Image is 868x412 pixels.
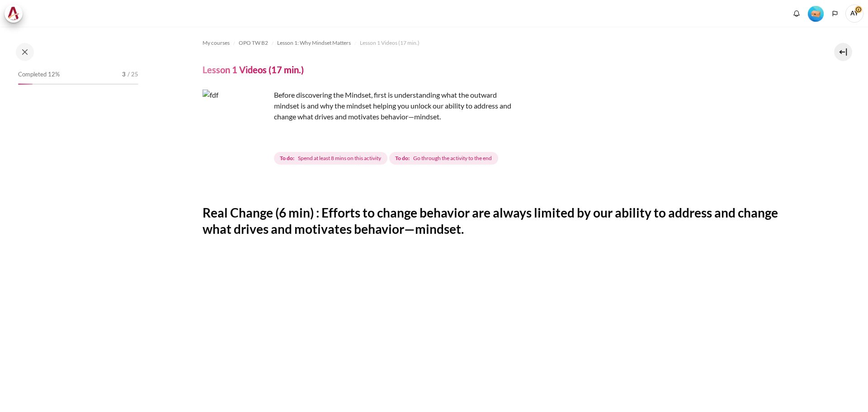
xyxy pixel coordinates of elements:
span: Go through the activity to the end [413,154,492,162]
a: OPO TW B2 [239,38,268,48]
span: OPO TW B2 [239,39,268,47]
img: fdf [203,90,270,157]
span: My courses [203,39,230,47]
img: Level #1 [808,6,824,22]
img: Architeck [7,7,20,20]
strong: To do: [395,154,410,162]
a: Lesson 1: Why Mindset Matters [277,38,351,48]
strong: To do: [280,154,294,162]
div: Completion requirements for Lesson 1 Videos (17 min.) [274,150,500,166]
span: AY [845,5,863,23]
h4: Lesson 1 Videos (17 min.) [203,64,304,76]
div: Level #1 [808,5,824,22]
button: Languages [828,7,842,20]
nav: Navigation bar [203,36,804,50]
a: Level #1 [804,5,827,22]
a: My courses [203,38,230,48]
div: 12% [18,84,33,85]
p: Before discovering the Mindset, first is understanding what the outward mindset is and why the mi... [203,90,519,122]
span: / 25 [127,70,138,79]
span: Completed 12% [18,70,60,79]
span: Lesson 1: Why Mindset Matters [277,39,351,47]
a: Lesson 1 Videos (17 min.) [360,38,420,48]
span: Lesson 1 Videos (17 min.) [360,39,420,47]
h2: Real Change (6 min) : Efforts to change behavior are always limited by our ability to address and... [203,204,804,237]
a: User menu [845,5,863,23]
div: Show notification window with no new notifications [790,7,803,20]
span: 3 [122,70,126,79]
span: Spend at least 8 mins on this activity [298,154,381,162]
a: Architeck Architeck [5,5,27,23]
